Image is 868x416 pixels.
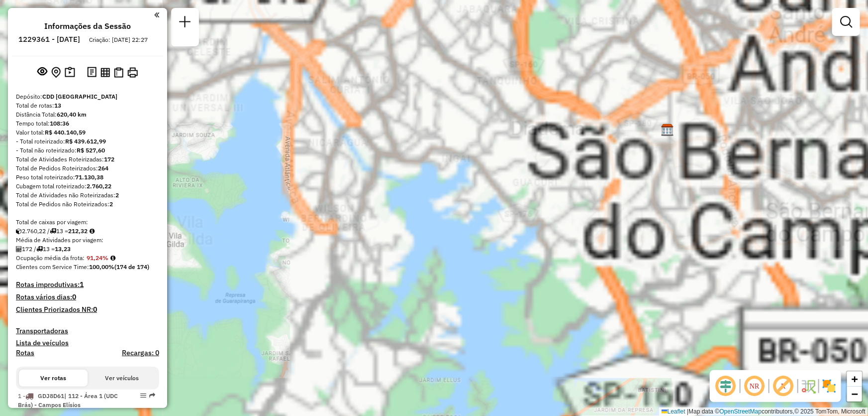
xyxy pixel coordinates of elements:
div: 172 / 13 = [16,245,159,254]
div: Map data © contributors,© 2025 TomTom, Microsoft [659,408,868,416]
i: Total de rotas [36,246,43,252]
button: Visualizar relatório de Roteirização [98,65,112,79]
em: Opções [140,393,146,399]
span: Exibir rótulo [772,374,795,398]
h4: Transportadoras [16,327,159,335]
div: Média de Atividades por viagem: [16,236,159,245]
span: − [852,388,858,400]
div: Total de Atividades Roteirizadas: [16,155,159,164]
strong: 0 [72,292,76,301]
strong: 2.760,22 [87,182,111,190]
i: Total de Atividades [16,246,22,252]
i: Meta Caixas/viagem: 152,30 Diferença: 60,02 [90,228,95,234]
div: Tempo total: [16,119,159,128]
div: Valor total: [16,128,159,137]
em: Rota exportada [149,393,155,399]
button: Centralizar mapa no depósito ou ponto de apoio [49,65,63,80]
strong: 1 [80,280,84,289]
i: Cubagem total roteirizado [16,228,22,234]
div: Distância Total: [16,110,159,119]
a: Zoom out [847,387,862,402]
div: Total de Atividades não Roteirizadas: [16,191,159,200]
a: Zoom in [847,372,862,387]
a: OpenStreetMap [720,408,762,415]
em: Média calculada utilizando a maior ocupação (%Peso ou %Cubagem) de cada rota da sessão. Rotas cro... [110,255,115,261]
h4: Lista de veículos [16,339,159,347]
div: Depósito: [16,92,159,101]
div: 2.760,22 / 13 = [16,227,159,236]
img: Fluxo de ruas [800,378,816,394]
span: Ocupação média da frota: [16,254,85,262]
span: Ocultar deslocamento [714,374,738,398]
a: Leaflet [662,408,685,415]
strong: R$ 527,60 [77,146,105,154]
strong: CDD [GEOGRAPHIC_DATA] [42,93,117,100]
div: Total de Pedidos não Roteirizados: [16,200,159,209]
strong: 71.130,38 [75,173,103,181]
button: Ver rotas [19,370,88,387]
button: Imprimir Rotas [125,65,140,80]
div: Total de rotas: [16,101,159,110]
i: Total de rotas [50,228,56,234]
div: Total de caixas por viagem: [16,218,159,227]
strong: R$ 439.612,99 [65,138,106,145]
strong: 172 [104,155,114,163]
strong: 100,00% [89,263,114,271]
a: Clique aqui para minimizar o painel [154,9,159,20]
a: Nova sessão e pesquisa [175,12,195,34]
button: Visualizar Romaneio [112,65,125,80]
button: Logs desbloquear sessão [85,65,98,80]
span: | 112 - Área 1 (UDC Brás) - Campos Elísios [18,392,118,409]
button: Painel de Sugestão [63,65,77,80]
strong: 13 [54,102,61,109]
div: - Total não roteirizado: [16,146,159,155]
span: Ocultar NR [743,374,767,398]
div: Total de Pedidos Roteirizados: [16,164,159,173]
strong: 13,23 [55,245,71,253]
strong: 620,40 km [57,111,87,118]
div: - Total roteirizado: [16,137,159,146]
strong: 264 [98,164,108,172]
span: Clientes com Service Time: [16,263,89,271]
h4: Rotas improdutivas: [16,280,159,289]
span: 1 - [18,392,118,409]
div: Peso total roteirizado: [16,173,159,182]
span: + [852,373,858,385]
button: Ver veículos [88,370,156,387]
a: Rotas [16,349,34,357]
strong: 2 [109,200,113,208]
strong: 212,32 [68,227,88,235]
strong: R$ 440.140,59 [45,129,86,136]
strong: 108:36 [50,120,69,127]
strong: 0 [93,305,97,314]
button: Exibir sessão original [35,64,49,80]
img: Exibir/Ocultar setores [821,378,837,394]
strong: 2 [115,191,119,199]
img: CDD Diadema [661,124,674,137]
h4: Rotas vários dias: [16,293,159,301]
span: GDJ8D61 [38,392,64,400]
strong: 91,24% [87,254,108,262]
h4: Recargas: 0 [122,349,159,357]
div: Criação: [DATE] 22:27 [85,35,152,44]
h4: Clientes Priorizados NR: [16,305,159,314]
h6: 1229361 - [DATE] [18,35,80,44]
strong: (174 de 174) [114,263,149,271]
h4: Informações da Sessão [44,21,131,31]
div: Cubagem total roteirizado: [16,182,159,191]
span: | [687,408,688,415]
a: Exibir filtros [836,12,856,32]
